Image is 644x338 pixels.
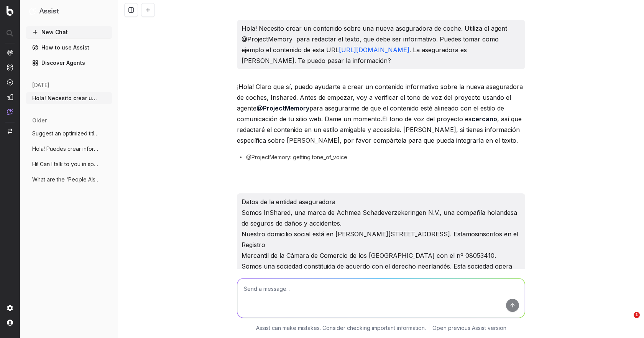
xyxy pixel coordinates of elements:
[8,129,12,134] img: Switch project
[7,305,13,311] img: Setting
[339,46,409,54] a: [URL][DOMAIN_NAME]
[29,6,109,17] button: Assist
[26,127,112,140] button: Suggest an optimized title and descripti
[26,92,112,104] button: Hola! Necesito crear un contenido sobre
[237,81,525,146] p: ¡Hola! Claro que sí, puedo ayudarte a crear un contenido informativo sobre la nueva aseguradora d...
[26,158,112,170] button: Hi! Can I talk to you in spanish?
[32,176,100,183] span: What are the 'People Also Ask' questions
[7,320,13,326] img: My account
[7,79,13,86] img: Activation
[26,26,112,38] button: New Chat
[26,143,112,155] button: Hola! Puedes crear informes personalizad
[242,23,521,66] p: Hola! Necesito crear un contenido sobre una nueva aseguradora de coche. Utiliza el agent @Project...
[32,94,100,102] span: Hola! Necesito crear un contenido sobre
[7,6,13,16] img: Botify logo
[32,81,49,89] span: [DATE]
[26,173,112,186] button: What are the 'People Also Ask' questions
[7,64,13,71] img: Intelligence
[246,153,347,161] span: @ProjectMemory: getting tone_of_voice
[7,109,13,115] img: Assist
[26,41,112,54] a: How to use Assist
[256,324,426,332] p: Assist can make mistakes. Consider checking important information.
[32,130,100,137] span: Suggest an optimized title and descripti
[472,115,497,123] strong: cercano
[7,49,13,56] img: Analytics
[32,117,47,124] span: older
[634,312,640,318] span: 1
[618,312,636,330] iframe: Intercom live chat
[256,104,309,112] strong: @ProjectMemory
[32,145,100,153] span: Hola! Puedes crear informes personalizad
[7,94,13,100] img: Studio
[39,6,59,17] h1: Assist
[26,57,112,69] a: Discover Agents
[432,324,506,332] a: Open previous Assist version
[29,8,36,15] img: Assist
[32,160,100,168] span: Hi! Can I talk to you in spanish?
